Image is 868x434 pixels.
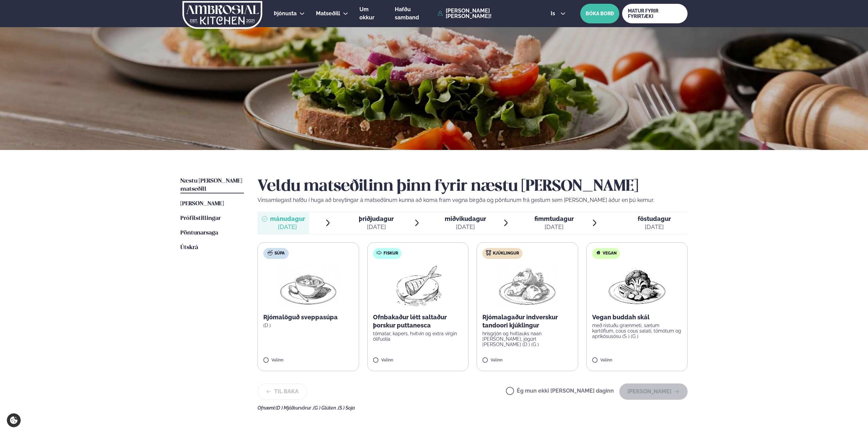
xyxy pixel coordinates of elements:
[493,251,519,256] span: Kjúklingur
[580,4,619,23] button: BÓKA BORÐ
[359,6,374,21] span: Um okkur
[180,177,244,193] a: Næstu [PERSON_NAME] matseðill
[180,244,198,252] a: Útskrá
[376,250,382,256] img: fish.svg
[384,251,398,256] span: Fiskur
[388,264,448,308] img: Fish.png
[258,405,688,411] div: Ofnæmi:
[359,215,394,222] span: þriðjudagur
[596,250,601,256] img: Vegan.svg
[482,313,572,329] p: Rjómalagaður indverskur tandoori kjúklingur
[180,178,242,192] span: Næstu [PERSON_NAME] matseðill
[545,11,571,16] button: is
[267,250,273,256] img: soup.svg
[270,223,305,231] div: [DATE]
[534,215,574,222] span: fimmtudagur
[182,1,263,29] img: logo
[638,215,671,222] span: föstudagur
[607,264,667,308] img: Vegan.png
[486,250,491,256] img: chicken.svg
[373,331,463,342] p: tómatar, kapers, hvítvín og extra virgin ólífuolía
[7,413,21,427] a: Cookie settings
[263,323,353,328] p: (D )
[359,5,384,22] a: Um okkur
[619,383,688,400] button: [PERSON_NAME]
[622,4,688,23] a: MATUR FYRIR FYRIRTÆKI
[592,323,682,339] p: með ristuðu grænmeti, sætum kartöflum, cous cous salati, tómötum og apríkósusósu (S ) (G )
[258,196,688,204] p: Vinsamlegast hafðu í huga að breytingar á matseðlinum kunna að koma fram vegna birgða og pöntunum...
[445,223,486,231] div: [DATE]
[180,201,224,207] span: [PERSON_NAME]
[180,229,218,237] a: Pöntunarsaga
[180,230,218,236] span: Pöntunarsaga
[316,10,340,17] span: Matseðill
[180,245,198,250] span: Útskrá
[278,264,338,308] img: Soup.png
[438,8,535,19] a: [PERSON_NAME] [PERSON_NAME]!
[263,313,353,321] p: Rjómalöguð sveppasúpa
[180,215,221,221] span: Prófílstillingar
[373,313,463,329] p: Ofnbakaður létt saltaður þorskur puttanesca
[258,383,307,400] button: Til baka
[274,251,285,256] span: Súpa
[180,214,221,223] a: Prófílstillingar
[534,223,574,231] div: [DATE]
[497,264,557,308] img: Chicken-thighs.png
[395,6,419,21] span: Hafðu samband
[445,215,486,222] span: miðvikudagur
[482,331,572,347] p: hrísgrjón og hvítlauks naan [PERSON_NAME], jógúrt [PERSON_NAME] (D ) (G )
[274,10,297,18] a: Þjónusta
[338,405,355,411] span: (S ) Soja
[359,223,394,231] div: [DATE]
[316,10,340,18] a: Matseðill
[276,405,313,411] span: (D ) Mjólkurvörur ,
[180,200,224,208] a: [PERSON_NAME]
[638,223,671,231] div: [DATE]
[395,5,434,22] a: Hafðu samband
[603,251,617,256] span: Vegan
[551,11,557,16] span: is
[258,177,688,196] h2: Veldu matseðilinn þinn fyrir næstu [PERSON_NAME]
[592,313,682,321] p: Vegan buddah skál
[274,10,297,17] span: Þjónusta
[313,405,338,411] span: (G ) Glúten ,
[270,215,305,222] span: mánudagur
